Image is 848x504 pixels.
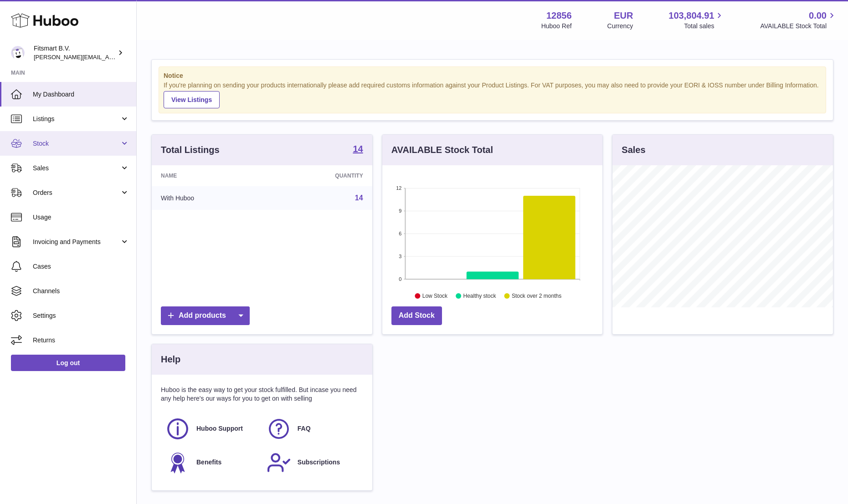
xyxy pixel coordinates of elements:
[33,287,129,295] span: Channels
[463,293,496,299] text: Healthy stock
[267,417,359,441] a: FAQ
[33,311,129,320] span: Settings
[760,22,837,31] span: AVAILABLE Stock Total
[11,355,125,371] a: Log out
[355,194,363,202] a: 14
[161,144,220,156] h3: Total Listings
[268,165,372,186] th: Quantity
[11,46,25,60] img: jonathan@leaderoo.com
[399,208,401,214] text: 9
[399,276,401,282] text: 0
[668,10,725,31] a: 103,804.91 Total sales
[165,450,257,475] a: Benefits
[196,424,243,433] span: Huboo Support
[298,424,311,433] span: FAQ
[33,213,129,222] span: Usage
[391,306,442,325] a: Add Stock
[298,458,340,467] span: Subscriptions
[684,22,725,31] span: Total sales
[541,22,572,31] div: Huboo Ref
[33,336,129,345] span: Returns
[34,53,183,61] span: [PERSON_NAME][EMAIL_ADDRESS][DOMAIN_NAME]
[399,254,401,259] text: 3
[668,10,714,22] span: 103,804.91
[164,71,821,80] strong: Notice
[164,81,821,108] div: If you're planning on sending your products internationally please add required customs informati...
[33,188,120,197] span: Orders
[622,144,645,156] h3: Sales
[607,22,633,31] div: Currency
[396,185,401,191] text: 12
[422,293,448,299] text: Low Stock
[760,10,837,31] a: 0.00 AVAILABLE Stock Total
[164,91,220,108] a: View Listings
[196,458,221,467] span: Benefits
[152,165,268,186] th: Name
[614,10,633,22] strong: EUR
[33,139,120,148] span: Stock
[267,450,359,475] a: Subscriptions
[33,164,120,173] span: Sales
[33,115,120,123] span: Listings
[152,186,268,210] td: With Huboo
[399,231,401,236] text: 6
[391,144,493,156] h3: AVAILABLE Stock Total
[33,262,129,271] span: Cases
[353,144,363,155] a: 14
[161,306,250,325] a: Add products
[809,10,827,22] span: 0.00
[165,417,257,441] a: Huboo Support
[161,386,363,403] p: Huboo is the easy way to get your stock fulfilled. But incase you need any help here's our ways f...
[33,238,120,246] span: Invoicing and Payments
[34,44,116,61] div: Fitsmart B.V.
[546,10,572,22] strong: 12856
[33,90,129,99] span: My Dashboard
[353,144,363,153] strong: 14
[512,293,561,299] text: Stock over 2 months
[161,353,180,366] h3: Help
